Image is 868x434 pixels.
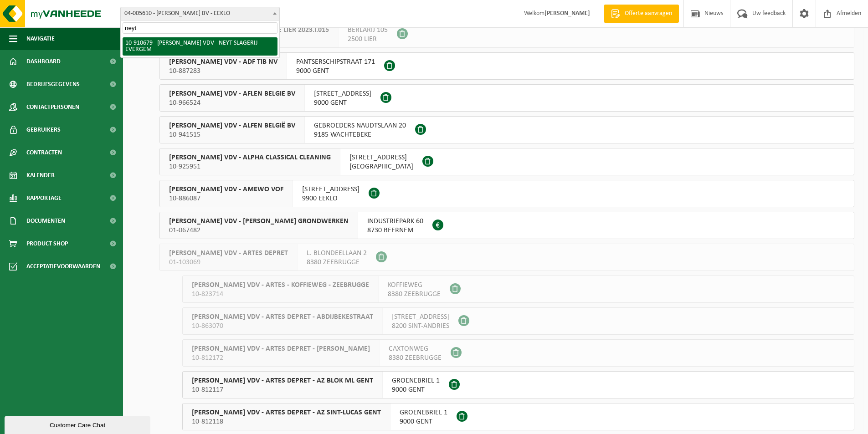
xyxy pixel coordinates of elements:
[392,312,449,322] span: [STREET_ADDRESS]
[169,226,349,235] span: 01-067482
[314,89,371,98] span: [STREET_ADDRESS]
[192,385,373,394] span: 10-812117
[192,322,373,331] span: 10-863070
[192,353,370,363] span: 10-812172
[314,130,406,139] span: 9185 WACHTEBEKE
[169,194,283,203] span: 10-886087
[26,255,100,278] span: Acceptatievoorwaarden
[159,84,854,112] button: [PERSON_NAME] VDV - AFLEN BELGIE BV 10-966524 [STREET_ADDRESS]9000 GENT
[348,26,388,35] span: BERLARIJ 105
[169,130,295,139] span: 10-941515
[26,73,80,96] span: Bedrijfsgegevens
[169,258,288,267] span: 01-103069
[349,162,413,171] span: [GEOGRAPHIC_DATA]
[121,7,279,20] span: 04-005610 - ELIAS VANDEVOORDE BV - EEKLO
[26,118,61,141] span: Gebruikers
[307,249,367,258] span: L. BLONDEELLAAN 2
[367,217,423,226] span: INDUSTRIEPARK 60
[182,403,854,430] button: [PERSON_NAME] VDV - ARTES DEPRET - AZ SINT-LUCAS GENT 10-812118 GROENEBRIEL 19000 GENT
[26,232,68,255] span: Product Shop
[604,5,679,23] a: Offerte aanvragen
[182,371,854,398] button: [PERSON_NAME] VDV - ARTES DEPRET - AZ BLOK ML GENT 10-812117 GROENEBRIEL 19000 GENT
[123,37,277,56] li: 10-910679 - [PERSON_NAME] VDV - NEYT SLAGERIJ - EVERGEM
[26,50,61,73] span: Dashboard
[296,57,375,66] span: PANTSERSCHIPSTRAAT 171
[307,258,367,267] span: 8380 ZEEBRUGGE
[159,180,854,207] button: [PERSON_NAME] VDV - AMEWO VOF 10-886087 [STREET_ADDRESS]9900 EEKLO
[192,344,370,353] span: [PERSON_NAME] VDV - ARTES DEPRET - [PERSON_NAME]
[159,212,854,239] button: [PERSON_NAME] VDV - [PERSON_NAME] GRONDWERKEN 01-067482 INDUSTRIEPARK 608730 BEERNEM
[169,217,349,226] span: [PERSON_NAME] VDV - [PERSON_NAME] GRONDWERKEN
[169,162,331,171] span: 10-925951
[169,185,283,194] span: [PERSON_NAME] VDV - AMEWO VOF
[169,121,295,130] span: [PERSON_NAME] VDV - ALFEN BELGIË BV
[26,164,55,187] span: Kalender
[296,66,375,76] span: 9000 GENT
[314,98,371,107] span: 9000 GENT
[544,10,590,17] strong: [PERSON_NAME]
[192,376,373,385] span: [PERSON_NAME] VDV - ARTES DEPRET - AZ BLOK ML GENT
[367,226,423,235] span: 8730 BEERNEM
[192,408,381,417] span: [PERSON_NAME] VDV - ARTES DEPRET - AZ SINT-LUCAS GENT
[388,281,441,290] span: KOFFIEWEG
[169,89,295,98] span: [PERSON_NAME] VDV - AFLEN BELGIE BV
[392,385,440,394] span: 9000 GENT
[314,121,406,130] span: GEBROEDERS NAUDTSLAAN 20
[26,27,55,50] span: Navigatie
[120,7,280,20] span: 04-005610 - ELIAS VANDEVOORDE BV - EEKLO
[159,52,854,80] button: [PERSON_NAME] VDV - ADF TIB NV 10-887283 PANTSERSCHIPSTRAAT 1719000 GENT
[400,408,447,417] span: GROENEBRIEL 1
[192,312,373,322] span: [PERSON_NAME] VDV - ARTES DEPRET - ABDIJBEKESTRAAT
[392,322,449,331] span: 8200 SINT-ANDRIES
[388,290,441,299] span: 8380 ZEEBRUGGE
[169,153,331,162] span: [PERSON_NAME] VDV - ALPHA CLASSICAL CLEANING
[348,35,388,44] span: 2500 LIER
[159,148,854,175] button: [PERSON_NAME] VDV - ALPHA CLASSICAL CLEANING 10-925951 [STREET_ADDRESS][GEOGRAPHIC_DATA]
[26,187,62,209] span: Rapportage
[159,116,854,143] button: [PERSON_NAME] VDV - ALFEN BELGIË BV 10-941515 GEBROEDERS NAUDTSLAAN 209185 WACHTEBEKE
[622,9,674,18] span: Offerte aanvragen
[192,281,369,290] span: [PERSON_NAME] VDV - ARTES - KOFFIEWEG - ZEEBRUGGE
[392,376,440,385] span: GROENEBRIEL 1
[400,417,447,426] span: 9000 GENT
[26,141,62,164] span: Contracten
[192,290,369,299] span: 10-823714
[349,153,413,162] span: [STREET_ADDRESS]
[192,417,381,426] span: 10-812118
[389,353,442,363] span: 8380 ZEEBRUGGE
[26,96,79,118] span: Contactpersonen
[169,66,277,76] span: 10-887283
[169,98,295,107] span: 10-966524
[169,57,277,66] span: [PERSON_NAME] VDV - ADF TIB NV
[302,194,360,203] span: 9900 EEKLO
[169,249,288,258] span: [PERSON_NAME] VDV - ARTES DEPRET
[26,209,65,232] span: Documenten
[302,185,360,194] span: [STREET_ADDRESS]
[389,344,442,353] span: CAXTONWEG
[5,414,152,434] iframe: chat widget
